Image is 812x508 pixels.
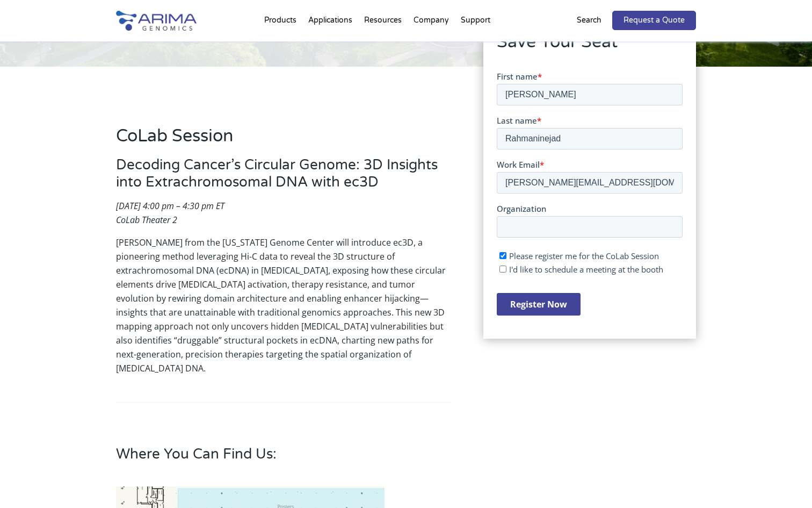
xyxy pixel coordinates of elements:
[116,235,451,375] p: [PERSON_NAME] from the [US_STATE] Genome Center will introduce ec3D, a pioneering method leveragi...
[116,200,224,212] em: [DATE] 4:00 pm – 4:30 pm ET
[116,446,451,471] h3: Where You Can Find Us:
[116,11,197,31] img: Arima-Genomics-logo
[116,156,451,199] h3: Decoding Cancer’s Circular Genome: 3D Insights into Extrachromosomal DNA with ec3D
[116,124,451,156] h2: CoLab Session
[577,13,601,27] p: Search
[116,214,177,226] em: CoLab Theater 2
[497,71,683,325] iframe: Form 1
[612,11,696,30] a: Request a Quote
[497,30,683,62] h2: Save Your Seat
